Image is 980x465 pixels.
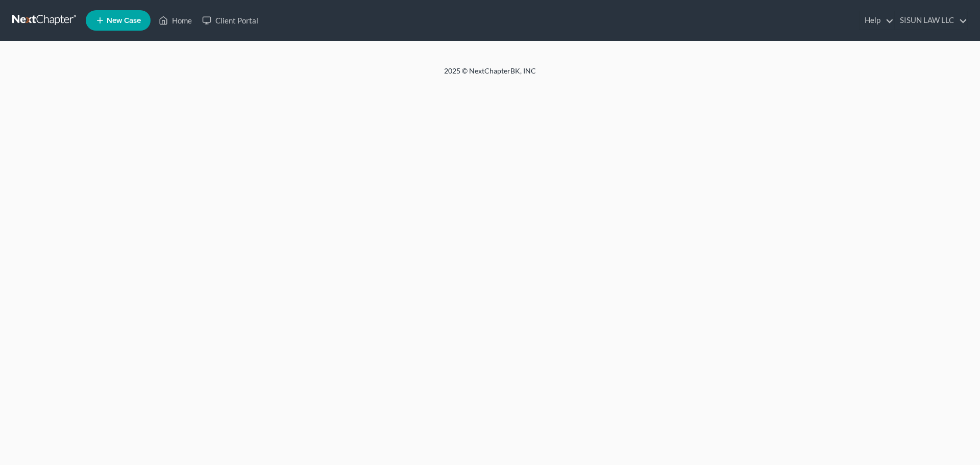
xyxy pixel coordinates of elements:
[154,11,197,30] a: Home
[197,11,263,30] a: Client Portal
[860,11,894,30] a: Help
[895,11,967,30] a: SISUN LAW LLC
[86,10,151,31] new-legal-case-button: New Case
[199,66,781,84] div: 2025 © NextChapterBK, INC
